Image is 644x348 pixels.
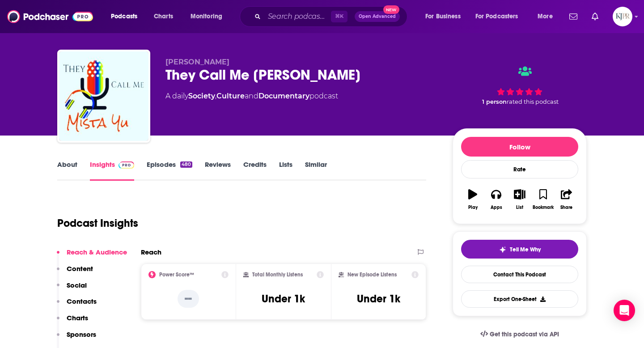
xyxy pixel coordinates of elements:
[347,272,397,278] h2: New Episode Listens
[614,300,635,321] div: Open Intercom Messenger
[613,7,632,26] img: User Profile
[507,98,559,105] span: rated this podcast
[248,6,416,27] div: Search podcasts, credits, & more...
[57,297,97,314] button: Contacts
[461,290,578,308] button: Export One-Sheet
[57,216,138,230] h1: Podcast Insights
[566,9,581,24] a: Show notifications dropdown
[264,9,331,24] input: Search podcasts, credits, & more...
[383,5,399,14] span: New
[67,297,97,306] p: Contacts
[331,11,347,22] span: ⌘ K
[7,8,93,25] img: Podchaser - Follow, Share and Rate Podcasts
[90,160,134,181] a: InsightsPodchaser Pro
[359,14,396,19] span: Open Advanced
[555,183,578,216] button: Share
[473,323,566,345] a: Get this podcast via API
[245,92,258,100] span: and
[67,248,127,256] p: Reach & Audience
[355,11,400,22] button: Open AdvancedNew
[188,92,215,100] a: Society
[538,10,553,23] span: More
[482,98,507,105] span: 1 person
[262,292,305,306] h3: Under 1k
[59,51,148,141] img: They Call Me Mista Yu
[453,58,587,113] div: 1 personrated this podcast
[461,137,578,157] button: Follow
[147,160,192,181] a: Episodes480
[461,266,578,283] a: Contact This Podcast
[165,91,338,102] div: A daily podcast
[205,160,231,181] a: Reviews
[67,330,96,339] p: Sponsors
[468,205,478,210] div: Play
[243,160,267,181] a: Credits
[180,161,192,168] div: 480
[613,7,632,26] span: Logged in as KJPRpodcast
[425,10,461,23] span: For Business
[57,160,77,181] a: About
[491,205,502,210] div: Apps
[215,92,216,100] span: ,
[57,281,87,297] button: Social
[252,272,303,278] h2: Total Monthly Listens
[461,183,484,216] button: Play
[57,330,96,347] button: Sponsors
[475,10,518,23] span: For Podcasters
[57,314,88,330] button: Charts
[154,10,173,23] span: Charts
[216,92,245,100] a: Culture
[461,160,578,178] div: Rate
[159,272,194,278] h2: Power Score™
[258,92,309,100] a: Documentary
[516,205,523,210] div: List
[588,9,602,24] a: Show notifications dropdown
[470,9,531,24] button: open menu
[191,10,222,23] span: Monitoring
[490,331,559,338] span: Get this podcast via API
[57,248,127,264] button: Reach & Audience
[531,9,564,24] button: open menu
[67,314,88,322] p: Charts
[105,9,149,24] button: open menu
[510,246,541,253] span: Tell Me Why
[533,205,554,210] div: Bookmark
[531,183,555,216] button: Bookmark
[111,10,137,23] span: Podcasts
[419,9,472,24] button: open menu
[141,248,161,256] h2: Reach
[613,7,632,26] button: Show profile menu
[508,183,531,216] button: List
[357,292,400,306] h3: Under 1k
[499,246,506,253] img: tell me why sparkle
[57,264,93,281] button: Content
[148,9,178,24] a: Charts
[67,264,93,273] p: Content
[461,240,578,259] button: tell me why sparkleTell Me Why
[484,183,508,216] button: Apps
[279,160,292,181] a: Lists
[560,205,572,210] div: Share
[184,9,234,24] button: open menu
[67,281,87,289] p: Social
[305,160,327,181] a: Similar
[165,58,229,66] span: [PERSON_NAME]
[119,161,134,169] img: Podchaser Pro
[178,290,199,308] p: --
